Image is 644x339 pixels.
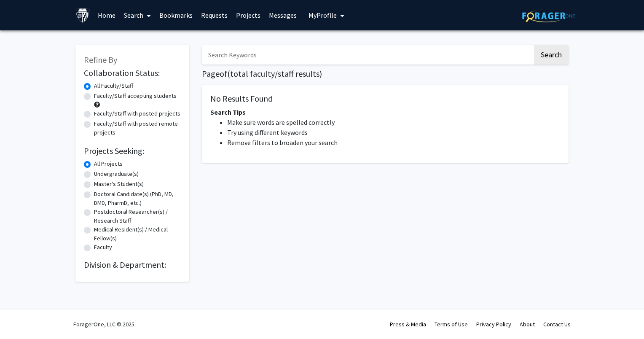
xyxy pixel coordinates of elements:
[94,169,139,178] label: Undergraduate(s)
[520,320,535,328] a: About
[534,45,569,65] button: Search
[390,320,426,328] a: Press & Media
[120,0,155,30] a: Search
[210,94,560,104] h5: No Results Found
[202,45,533,65] input: Search Keywords
[84,54,117,65] span: Refine By
[94,243,112,252] label: Faculty
[94,207,181,225] label: Postdoctoral Researcher(s) / Research Staff
[94,180,144,188] label: Master's Student(s)
[75,8,90,23] img: Johns Hopkins University Logo
[309,11,337,19] span: My Profile
[84,260,181,270] h2: Division & Department:
[197,0,232,30] a: Requests
[94,0,120,30] a: Home
[84,68,181,78] h2: Collaboration Status:
[210,108,246,116] span: Search Tips
[227,117,560,127] li: Make sure words are spelled correctly
[94,81,133,90] label: All Faculty/Staff
[476,320,511,328] a: Privacy Policy
[155,0,197,30] a: Bookmarks
[94,190,181,207] label: Doctoral Candidate(s) (PhD, MD, DMD, PharmD, etc.)
[94,225,181,243] label: Medical Resident(s) / Medical Fellow(s)
[202,69,569,79] h1: Page of ( total faculty/staff results)
[227,137,560,148] li: Remove filters to broaden your search
[543,320,571,328] a: Contact Us
[202,171,569,191] nav: Page navigation
[232,0,265,30] a: Projects
[227,127,560,137] li: Try using different keywords
[94,91,177,100] label: Faculty/Staff accepting students
[73,309,134,339] div: ForagerOne, LLC © 2025
[6,301,36,333] iframe: Chat
[84,146,181,156] h2: Projects Seeking:
[435,320,468,328] a: Terms of Use
[522,9,575,22] img: ForagerOne Logo
[94,109,180,118] label: Faculty/Staff with posted projects
[94,119,181,137] label: Faculty/Staff with posted remote projects
[265,0,301,30] a: Messages
[94,159,123,168] label: All Projects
